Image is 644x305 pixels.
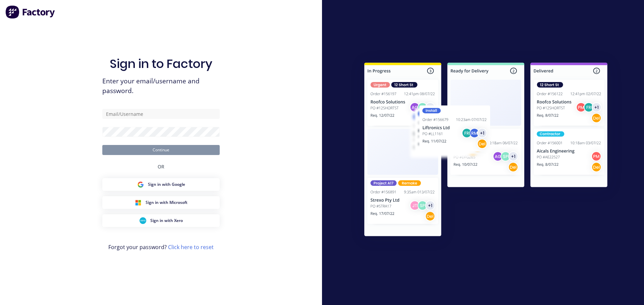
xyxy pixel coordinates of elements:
[108,243,214,251] span: Forgot your password?
[102,178,220,191] button: Google Sign inSign in with Google
[102,214,220,227] button: Xero Sign inSign in with Xero
[135,199,142,206] img: Microsoft Sign in
[158,155,164,178] div: OR
[168,243,214,251] a: Click here to reset
[110,57,212,71] h1: Sign in to Factory
[137,181,144,188] img: Google Sign in
[350,49,622,252] img: Sign in
[148,181,185,187] span: Sign in with Google
[5,5,56,19] img: Factory
[102,76,220,96] span: Enter your email/username and password.
[146,200,187,206] span: Sign in with Microsoft
[140,217,146,224] img: Xero Sign in
[102,196,220,209] button: Microsoft Sign inSign in with Microsoft
[102,145,220,155] button: Continue
[150,218,183,224] span: Sign in with Xero
[102,109,220,119] input: Email/Username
